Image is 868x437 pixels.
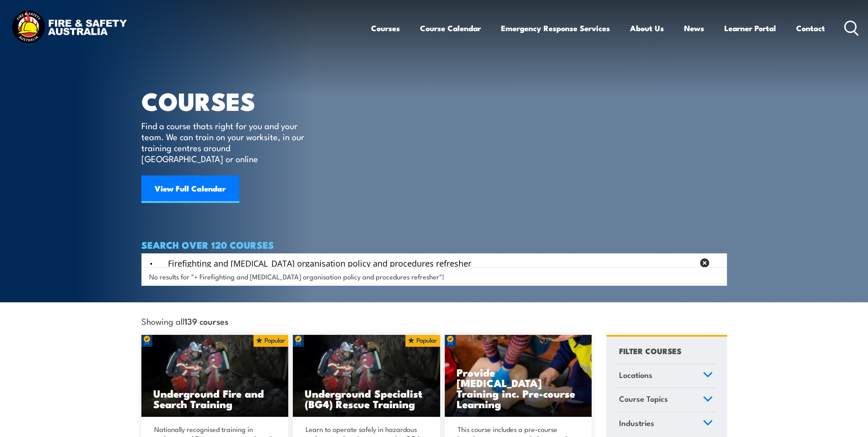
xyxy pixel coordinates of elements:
a: Industries [615,412,717,436]
h4: FILTER COURSES [619,344,681,357]
a: Locations [615,364,717,388]
img: Underground mine rescue [293,335,440,417]
a: Courses [371,16,400,40]
a: Contact [796,16,825,40]
a: Emergency Response Services [501,16,610,40]
h4: SEARCH OVER 120 COURSES [141,240,727,250]
h3: Underground Fire and Search Training [153,388,277,409]
h1: COURSES [141,90,318,111]
img: Underground mine rescue [141,335,289,417]
a: Underground Fire and Search Training [141,335,289,417]
input: Search input [150,256,694,270]
a: Underground Specialist (BG4) Rescue Training [293,335,440,417]
a: Learner Portal [724,16,776,40]
p: Find a course thats right for you and your team. We can train on your worksite, in our training c... [141,120,308,164]
a: News [684,16,704,40]
h3: Provide [MEDICAL_DATA] Training inc. Pre-course Learning [457,367,580,409]
a: Course Topics [615,388,717,412]
span: Industries [619,417,654,429]
strong: 139 courses [184,315,228,327]
span: Showing all [141,316,228,326]
span: No results for "• Firefighting and [MEDICAL_DATA] organisation policy and procedures refresher"! [149,272,444,281]
button: Search magnifier button [711,257,724,269]
img: Low Voltage Rescue and Provide CPR [445,335,592,417]
a: Course Calendar [420,16,481,40]
a: About Us [630,16,664,40]
form: Search form [151,257,696,269]
span: Course Topics [619,393,668,405]
span: Locations [619,369,652,381]
h3: Underground Specialist (BG4) Rescue Training [305,388,428,409]
a: Provide [MEDICAL_DATA] Training inc. Pre-course Learning [445,335,592,417]
a: View Full Calendar [141,175,239,203]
